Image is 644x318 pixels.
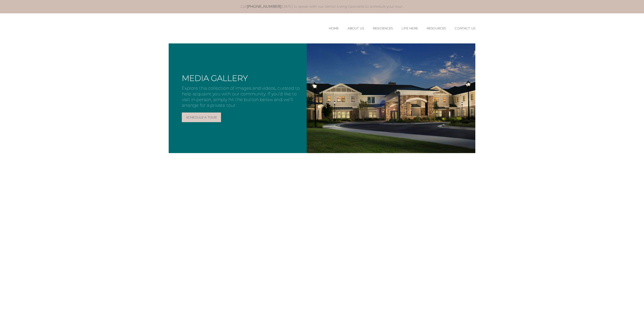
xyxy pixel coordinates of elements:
[182,85,302,108] p: Explore this collection of images and videos, curated to help acquaint you with our community. If...
[182,74,302,82] h2: Media Gallery
[247,4,281,9] a: [PHONE_NUMBER]
[455,27,475,30] a: Contact Us
[173,4,471,9] p: Call [DATE] to speak with our Senior Living Specialist to schedule your tour.
[373,27,393,30] a: Residences
[182,113,221,122] a: Schedule a Tour
[402,27,418,30] a: Life Here
[427,27,446,30] a: Resources
[348,27,364,30] a: About Us
[329,27,339,30] a: Home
